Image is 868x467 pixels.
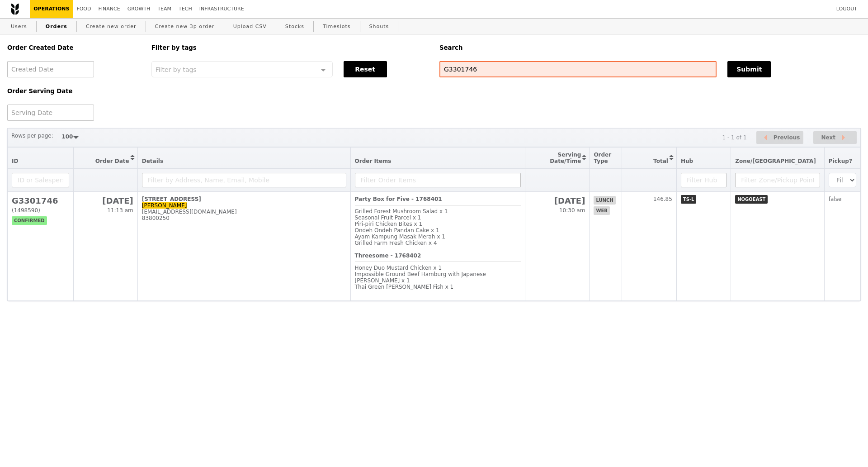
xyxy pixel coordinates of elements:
[727,61,771,77] button: Submit
[774,132,800,143] span: Previous
[735,158,816,164] span: Zone/[GEOGRAPHIC_DATA]
[355,208,448,214] span: Grilled Forest Mushroom Salad x 1
[366,19,393,35] a: Shouts
[829,196,842,202] span: false
[355,240,437,246] span: Grilled Farm Fresh Chicken x 4
[151,19,218,35] a: Create new 3p order
[355,196,442,202] b: Party Box for Five - 1768401
[12,207,69,214] div: (1498590)
[735,173,820,187] input: Filter Zone/Pickup Point
[151,44,429,51] h5: Filter by tags
[42,19,71,35] a: Orders
[11,131,53,140] label: Rows per page:
[12,158,18,164] span: ID
[230,19,270,35] a: Upload CSV
[156,65,197,73] span: Filter by tags
[735,195,768,204] span: NOGOEAST
[12,173,69,187] input: ID or Salesperson name
[319,19,354,35] a: Timeslots
[681,195,697,204] span: TS-L
[355,233,445,240] span: Ayam Kampung Masak Merah x 1
[355,271,486,284] span: Impossible Ground Beef Hamburg with Japanese [PERSON_NAME] x 1
[78,196,133,205] h2: [DATE]
[756,131,803,144] button: Previous
[439,61,717,77] input: Search any field
[681,173,726,187] input: Filter Hub
[142,158,163,164] span: Details
[7,19,31,35] a: Users
[142,209,346,215] div: [EMAIL_ADDRESS][DOMAIN_NAME]
[7,61,94,77] input: Created Date
[594,196,615,205] span: lunch
[355,173,521,187] input: Filter Order Items
[829,158,852,164] span: Pickup?
[821,132,835,143] span: Next
[7,88,141,95] h5: Order Serving Date
[12,216,47,225] span: confirmed
[12,196,69,205] h2: G3301746
[355,214,421,221] span: Seasonal Fruit Parcel x 1
[594,206,609,215] span: web
[282,19,308,35] a: Stocks
[722,134,746,141] div: 1 - 1 of 1
[142,196,346,202] div: [STREET_ADDRESS]
[82,19,140,35] a: Create new order
[11,3,19,15] img: Grain logo
[681,158,693,164] span: Hub
[142,173,346,187] input: Filter by Address, Name, Email, Mobile
[355,265,442,271] span: Honey Duo Mustard Chicken x 1
[653,196,672,202] span: 146.85
[559,207,585,214] span: 10:30 am
[7,105,94,121] input: Serving Date
[107,207,133,214] span: 11:13 am
[529,196,585,205] h2: [DATE]
[813,131,857,144] button: Next
[594,152,611,164] span: Order Type
[355,221,422,227] span: Piri‑piri Chicken Bites x 1
[344,61,387,77] button: Reset
[142,202,187,209] a: [PERSON_NAME]
[439,44,861,51] h5: Search
[355,284,454,290] span: Thai Green [PERSON_NAME] Fish x 1
[355,158,392,164] span: Order Items
[142,215,346,221] div: 83800250
[355,253,421,259] b: Threesome - 1768402
[355,227,439,233] span: Ondeh Ondeh Pandan Cake x 1
[7,44,141,51] h5: Order Created Date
